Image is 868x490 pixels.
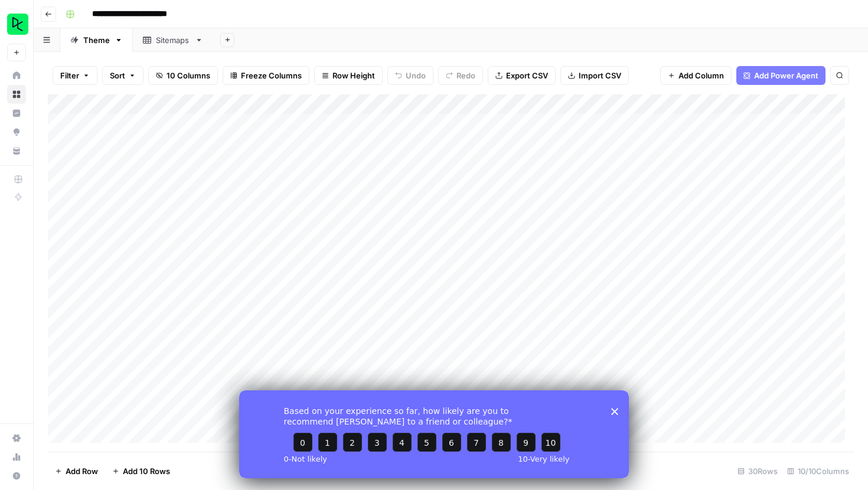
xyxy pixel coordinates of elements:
button: Import CSV [560,66,629,85]
div: Sitemaps [156,34,190,46]
span: Add Column [678,70,724,81]
button: Redo [438,66,483,85]
button: Add Power Agent [736,66,825,85]
div: Theme [83,34,110,46]
span: Redo [456,70,475,81]
span: Import CSV [579,70,621,81]
a: Your Data [7,142,26,160]
span: Add Row [66,465,98,477]
span: Sort [110,70,125,81]
button: Add Row [48,462,105,481]
span: 10 Columns [167,70,210,81]
button: Export CSV [488,66,556,85]
button: 10 Columns [148,66,218,85]
button: Undo [387,66,433,85]
span: Export CSV [506,70,548,81]
a: Usage [7,448,26,466]
button: Add Column [660,66,732,85]
button: Filter [53,66,97,85]
span: Undo [406,70,426,81]
button: Freeze Columns [223,66,309,85]
button: Row Height [314,66,383,85]
span: Filter [60,70,79,81]
a: Home [7,66,26,85]
a: Insights [7,104,26,123]
span: Row Height [332,70,375,81]
a: Opportunities [7,123,26,142]
a: Sitemaps [133,28,213,52]
button: Add 10 Rows [105,462,177,481]
button: Sort [102,66,143,85]
iframe: Survey from AirOps [239,390,629,478]
span: Add 10 Rows [123,465,170,477]
img: DataCamp Logo [7,14,28,35]
div: 30 Rows [733,462,782,481]
span: Add Power Agent [754,70,818,81]
a: Settings [7,429,26,448]
button: Workspace: DataCamp [7,9,26,39]
a: Theme [60,28,133,52]
a: Browse [7,85,26,104]
span: Freeze Columns [241,70,302,81]
button: Help + Support [7,466,26,485]
div: 10/10 Columns [782,462,854,481]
